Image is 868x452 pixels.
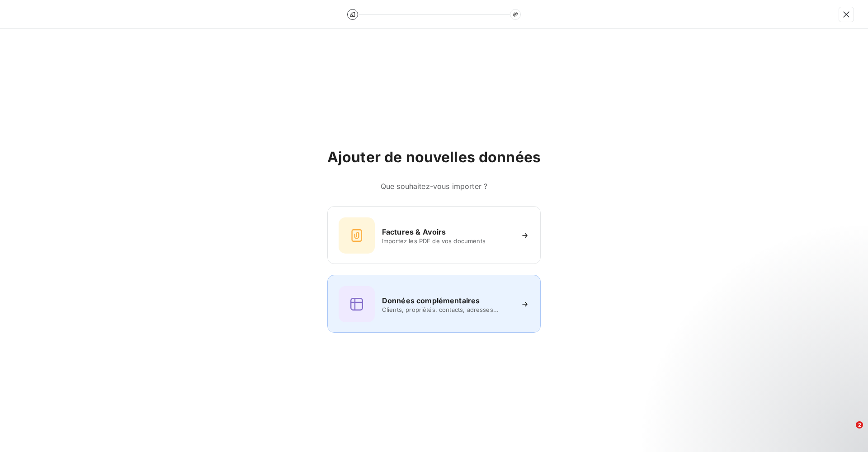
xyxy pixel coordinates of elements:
h6: Factures & Avoirs [382,226,446,237]
span: 2 [856,421,863,428]
iframe: Intercom live chat [837,421,859,443]
h6: Que souhaitez-vous importer ? [327,181,541,192]
iframe: Intercom notifications message [687,364,868,428]
h6: Données complémentaires [382,295,480,306]
span: Importez les PDF de vos documents [382,237,513,245]
h2: Ajouter de nouvelles données [327,148,541,166]
span: Clients, propriétés, contacts, adresses... [382,306,513,313]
